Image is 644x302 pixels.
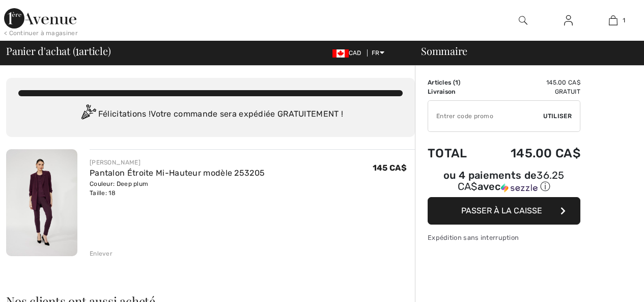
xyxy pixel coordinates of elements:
[90,179,265,198] div: Couleur: Deep plum Taille: 18
[483,87,580,96] td: Gratuit
[4,29,78,38] div: < Continuer à magasiner
[373,163,407,173] span: 145 CA$
[609,14,618,26] img: Mon panier
[428,101,543,131] input: Code promo
[428,233,580,242] div: Expédition sans interruption
[332,49,349,58] img: Canadian Dollar
[543,112,572,121] span: Utiliser
[332,49,366,57] span: CAD
[564,14,573,26] img: Mes infos
[483,78,580,87] td: 145.00 CA$
[428,136,483,171] td: Total
[428,171,580,194] div: ou 4 paiements de avec
[75,43,79,57] span: 1
[372,49,384,57] span: FR
[519,14,527,26] img: recherche
[428,78,483,87] td: Articles ( )
[78,104,98,125] img: Congratulation2.svg
[501,183,538,193] img: Sezzle
[90,168,265,178] a: Pantalon Étroite Mi-Hauteur modèle 253205
[90,249,113,258] div: Enlever
[409,46,638,56] div: Sommaire
[623,16,625,25] span: 1
[6,46,111,56] span: Panier d'achat ( article)
[428,87,483,96] td: Livraison
[483,136,580,171] td: 145.00 CA$
[556,14,581,27] a: Se connecter
[4,8,76,29] img: 1ère Avenue
[18,104,403,125] div: Félicitations ! Votre commande sera expédiée GRATUITEMENT !
[591,14,635,26] a: 1
[428,171,580,197] div: ou 4 paiements de36.25 CA$avecSezzle Cliquez pour en savoir plus sur Sezzle
[90,158,265,167] div: [PERSON_NAME]
[455,79,458,86] span: 1
[461,206,542,215] span: Passer à la caisse
[6,149,77,256] img: Pantalon Étroite Mi-Hauteur modèle 253205
[458,169,565,193] span: 36.25 CA$
[428,197,580,225] button: Passer à la caisse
